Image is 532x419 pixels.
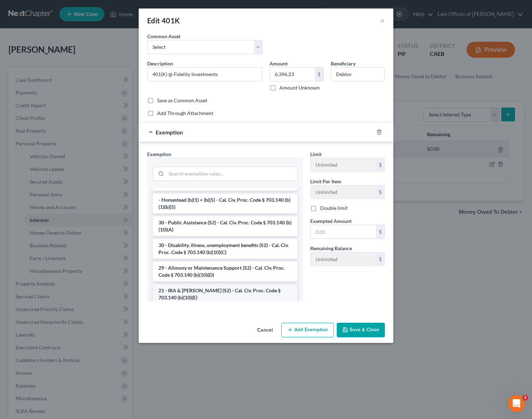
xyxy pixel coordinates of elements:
input: -- [311,185,376,199]
div: $ [315,68,323,81]
button: Cancel [251,323,278,338]
label: Beneficiary [331,60,355,67]
input: Describe... [148,68,262,81]
button: × [380,16,385,25]
label: Limit Per Item [310,178,341,185]
button: Save & Close [337,323,385,338]
span: Exemption [156,129,183,136]
div: $ [376,158,384,172]
input: Search exemption rules... [166,167,297,180]
input: 0.00 [311,225,376,239]
input: 0.00 [270,68,315,81]
span: Description [147,61,173,67]
label: Double limit [320,205,348,212]
div: $ [376,225,384,239]
li: 30 - Public Assistance (S2) - Cal. Civ. Proc. Code § 703.140 (b)(10)(A) [153,216,297,236]
div: $ [376,252,384,266]
input: -- [331,68,384,81]
span: Exempted Amount [310,218,352,224]
div: $ [376,185,384,199]
span: 2 [522,395,528,401]
input: -- [311,158,376,172]
label: Remaining Balance [310,245,352,252]
span: Exemption [147,151,171,157]
iframe: Intercom live chat [508,395,525,412]
label: Save as Common Asset [157,97,207,104]
li: - Homestead (b)(1) + (b)(5) - Cal. Civ. Proc. Code § 703.140 (b)(1)(b)(5) [153,194,297,213]
li: 30 - Disability, illness, unemployment benefits (S2) - Cal. Civ. Proc. Code § 703.140 (b)(10)(C) [153,239,297,259]
label: Common Asset [147,33,180,40]
button: Add Exemption [281,323,334,338]
span: Limit [310,151,322,157]
div: Edit 401K [147,16,180,25]
li: 21 - IRA & [PERSON_NAME] (S2) - Cal. Civ. Proc. Code § 703.140 (b)(10)(E) [153,284,297,304]
input: -- [311,252,376,266]
label: Amount [270,60,288,67]
li: 29 - Alimony or Maintenance Support (S2) - Cal. Civ. Proc. Code § 703.140 (b)(10)(D) [153,262,297,281]
label: Add Through Attachment [157,110,213,117]
label: Amount Unknown [279,84,320,91]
